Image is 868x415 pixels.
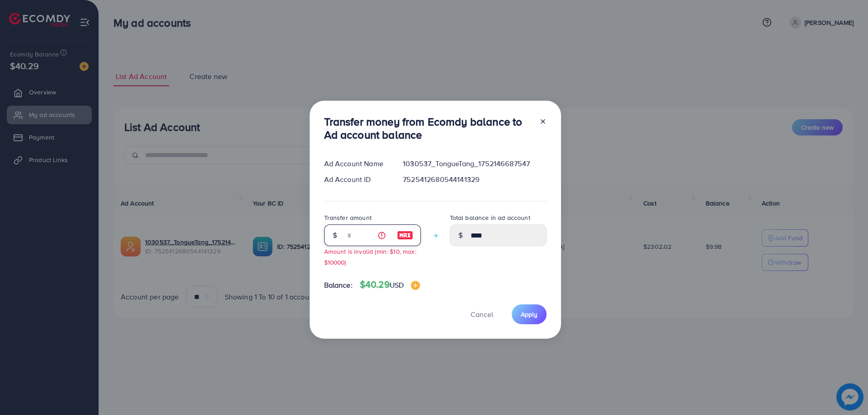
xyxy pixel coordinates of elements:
[512,304,547,324] button: Apply
[317,159,396,169] div: Ad Account Name
[324,115,532,141] h3: Transfer money from Ecomdy balance to Ad account balance
[521,310,538,319] span: Apply
[324,213,372,222] label: Transfer amount
[396,174,553,185] div: 7525412680544141329
[324,247,416,266] small: Amount is invalid (min: $10, max: $10000)
[471,309,493,319] span: Cancel
[317,174,396,185] div: Ad Account ID
[450,213,530,222] label: Total balance in ad account
[397,230,413,241] img: image
[396,159,553,169] div: 1030537_TongueTang_1752146687547
[411,281,420,290] img: image
[390,280,404,290] span: USD
[324,280,353,290] span: Balance:
[459,304,505,324] button: Cancel
[360,279,420,290] h4: $40.29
